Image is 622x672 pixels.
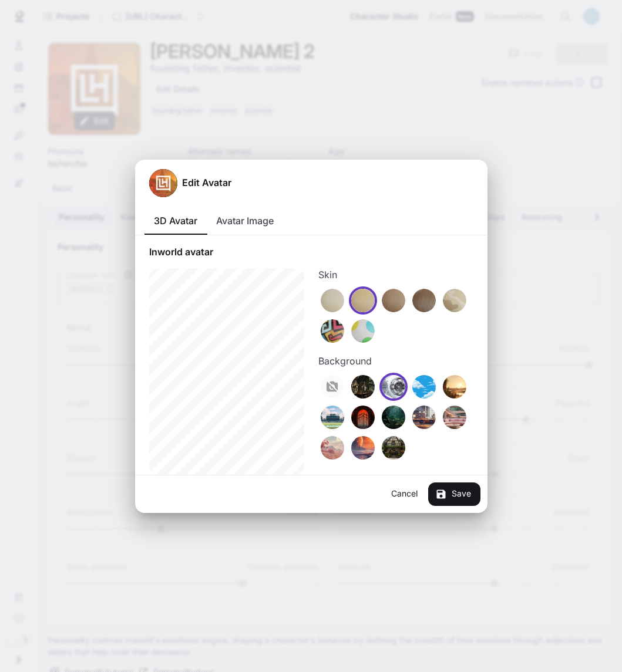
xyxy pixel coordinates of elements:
button: Open character avatar dialog [149,169,177,197]
h5: Edit Avatar [182,176,231,189]
img: dessert background [443,375,466,399]
button: Save [428,482,480,506]
p: Inworld avatar [149,245,473,259]
img: forest background [382,406,405,429]
button: Avatar Image [207,207,283,235]
img: tavern background [351,375,375,399]
img: wood variant 2 [382,289,405,312]
img: wood variant 3 [412,289,436,312]
div: avatar type [144,207,478,235]
img: dots [351,319,375,343]
div: Avatar image [149,169,177,197]
img: automation background [382,375,405,399]
button: Cancel [386,482,423,506]
img: barbie background [443,406,466,429]
legend: Skin [318,268,337,282]
img: wood variant 1 [351,289,375,312]
img: sakura background [321,436,344,460]
img: modern background [412,406,436,429]
img: camo [443,289,466,312]
img: cloud background [412,375,436,399]
img: fire background [351,406,375,429]
img: field background [321,406,344,429]
button: 3D Avatar [144,207,207,235]
img: sci-fi background [351,436,375,460]
img: funky [321,319,344,343]
img: village background [382,436,405,460]
img: wood variant 0 [321,289,344,312]
legend: Background [318,354,372,368]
